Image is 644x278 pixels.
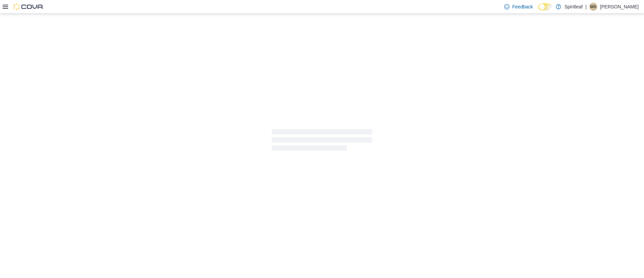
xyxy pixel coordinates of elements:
[589,3,597,11] div: Mark A
[590,3,596,11] span: MA
[272,130,372,152] span: Loading
[585,3,587,11] p: |
[13,3,44,10] img: Cova
[538,3,552,10] input: Dark Mode
[512,3,533,10] span: Feedback
[565,3,583,11] p: Spiritleaf
[600,3,639,11] p: [PERSON_NAME]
